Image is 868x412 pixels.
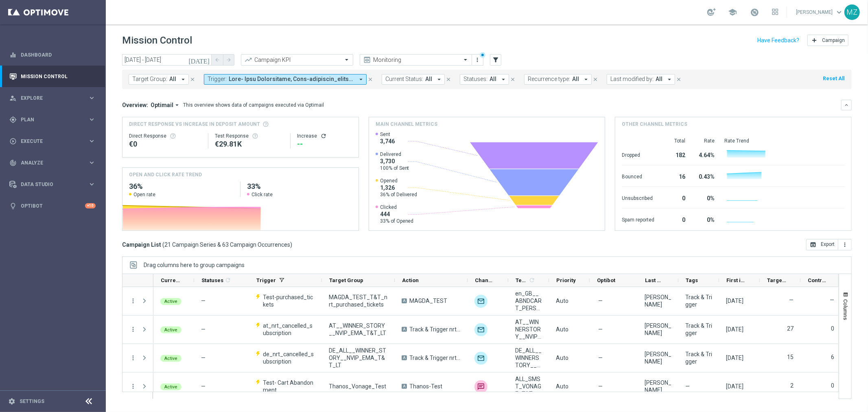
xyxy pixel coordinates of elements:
[787,353,794,361] label: 15
[9,159,17,167] i: track_changes
[787,325,794,332] label: 27
[229,76,354,83] span: Lore- Ipsu Dolorsitame, Cons-adipiscin_elitseddoeiu, Temp-incidid_utlabor, Etdo-magna_aliquaeni_a...
[830,296,834,304] label: —
[831,353,834,361] label: 6
[215,133,284,139] div: Test Response
[382,74,445,85] button: Current Status: All arrow_drop_down
[9,95,96,101] button: person_search Explore keyboard_arrow_right
[122,101,148,109] h3: Overview:
[85,203,96,208] div: +10
[9,203,96,209] div: lightbulb Optibot +10
[133,191,155,198] span: Open rate
[173,101,181,109] i: arrow_drop_down
[9,181,96,188] div: Data Studio keyboard_arrow_right
[831,382,834,389] label: 0
[509,75,516,84] button: close
[790,382,794,389] label: 2
[767,277,787,283] span: Targeted Customers
[841,100,852,110] button: keyboard_arrow_down
[297,139,352,149] div: --
[572,76,579,83] span: All
[9,116,96,123] button: gps_fixed Plan keyboard_arrow_right
[529,277,535,283] i: refresh
[515,318,542,340] span: AT__WINNERSTORY__NVIP_EMA_T&T_LT
[464,76,488,83] span: Statuses:
[21,44,96,66] a: Dashboard
[263,351,315,365] span: de_nrt_cancelled_subscription
[842,299,849,320] span: Columns
[664,213,685,226] div: 0
[9,138,17,145] i: play_circle_outline
[645,277,665,283] span: Last Modified By
[598,354,603,362] span: —
[685,322,712,337] span: Track & Trigger
[807,35,848,46] button: add Campaign
[474,57,481,63] i: more_vert
[161,277,180,283] span: Current Status
[201,277,223,283] span: Statuses
[556,326,568,333] span: Auto
[686,277,698,283] span: Tags
[21,66,96,87] a: Mission Control
[811,37,818,44] i: add
[695,191,715,204] div: 0%
[164,327,177,333] span: Active
[88,180,96,188] i: keyboard_arrow_right
[474,323,488,336] img: Optimail
[9,138,96,145] button: play_circle_outline Execute keyboard_arrow_right
[297,133,352,139] div: Increase
[492,56,499,64] i: filter_alt
[129,171,202,178] h4: OPEN AND CLICK RATE TREND
[664,138,685,144] div: Total
[844,4,860,20] div: MZ
[474,352,488,365] img: Optimail
[757,37,799,43] input: Have Feedback?
[88,94,96,102] i: keyboard_arrow_right
[122,35,192,46] h1: Mission Control
[685,351,712,365] span: Track & Trigger
[380,138,395,145] span: 3,746
[592,75,599,84] button: close
[129,74,189,85] button: Target Group: All arrow_drop_down
[475,277,494,283] span: Channel
[380,210,414,218] span: 444
[474,380,488,393] img: Vonage Triggered SMS
[380,151,409,158] span: Delivered
[9,160,96,166] button: track_changes Analyze keyboard_arrow_right
[160,326,181,333] colored-tag: Active
[607,74,675,85] button: Last modified by: All arrow_drop_down
[598,297,603,305] span: —
[226,57,232,63] i: arrow_forward
[88,159,96,167] i: keyboard_arrow_right
[201,355,206,361] span: —
[129,121,260,128] span: Direct Response VS Increase In Deposit Amount
[380,178,418,184] span: Opened
[215,139,284,149] div: €29,809
[20,399,44,404] a: Settings
[223,276,231,285] span: Calculate column
[376,121,438,128] h4: Main channel metrics
[241,54,353,66] ng-select: Campaign KPI
[144,262,245,268] div: Row Groups
[9,94,17,102] i: person_search
[129,297,137,305] button: more_vert
[129,326,137,333] button: more_vert
[212,54,223,66] button: arrow_back
[9,116,88,123] div: Plan
[21,160,88,165] span: Analyze
[500,76,507,83] i: arrow_drop_down
[597,277,615,283] span: Optibot
[9,181,88,188] div: Data Studio
[474,295,488,308] img: Optimail
[225,277,231,283] i: refresh
[320,133,327,139] i: refresh
[9,52,96,58] button: equalizer Dashboard
[409,383,442,390] span: Thanos-Test
[724,138,845,144] div: Rate Trend
[132,76,167,83] span: Target Group:
[122,54,212,66] input: Select date range
[160,297,181,305] colored-tag: Active
[129,383,137,390] button: more_vert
